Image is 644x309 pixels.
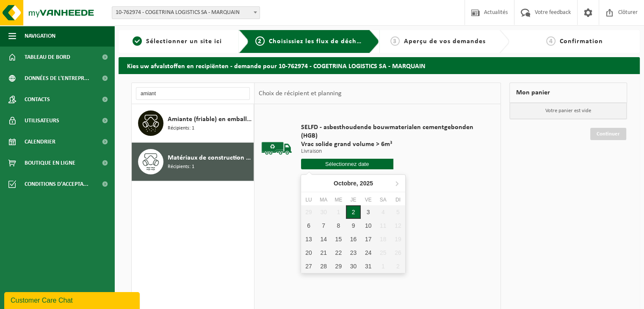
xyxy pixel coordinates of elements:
[346,219,361,232] div: 9
[346,205,361,219] div: 2
[390,196,405,204] div: Di
[346,196,361,204] div: Je
[301,123,486,140] span: SELFD - asbesthoudende bouwmaterialen cementgebonden (HGB)
[404,38,486,45] span: Aperçu de vos demandes
[255,36,265,46] span: 2
[301,140,486,149] span: Vrac solide grand volume > 6m³
[132,104,254,143] button: Amiante (friable) en emballage approuvé UN Récipients: 1
[4,290,141,309] iframe: chat widget
[301,219,316,232] div: 6
[25,89,50,110] span: Contacts
[360,180,373,186] i: 2025
[133,36,142,46] span: 1
[119,57,640,74] h2: Kies uw afvalstoffen en recipiënten - demande pour 10-762974 - COGETRINA LOGISTICS SA - MARQUAIN
[331,259,346,273] div: 29
[361,259,376,273] div: 31
[132,143,254,181] button: Matériaux de construction contenant de l'amiante lié au ciment (non friable) Récipients: 1
[346,232,361,246] div: 16
[316,259,331,273] div: 28
[136,87,250,100] input: Chercher du matériel
[25,152,75,174] span: Boutique en ligne
[330,177,376,190] div: Octobre,
[316,219,331,232] div: 7
[123,36,232,47] a: 1Sélectionner un site ici
[376,196,390,204] div: Sa
[168,114,252,124] span: Amiante (friable) en emballage approuvé UN
[316,246,331,259] div: 21
[301,159,393,169] input: Sélectionnez date
[254,83,345,104] div: Choix de récipient et planning
[361,196,376,204] div: Ve
[25,25,55,47] span: Navigation
[112,7,260,19] span: 10-762974 - COGETRINA LOGISTICS SA - MARQUAIN
[25,174,88,195] span: Conditions d'accepta...
[301,246,316,259] div: 20
[25,110,59,131] span: Utilisateurs
[510,103,627,119] p: Votre panier est vide
[331,196,346,204] div: Me
[331,232,346,246] div: 15
[25,131,55,152] span: Calendrier
[146,38,222,45] span: Sélectionner un site ici
[301,232,316,246] div: 13
[25,68,89,89] span: Données de l'entrepr...
[390,36,400,46] span: 3
[168,163,194,171] span: Récipients: 1
[331,246,346,259] div: 22
[316,196,331,204] div: Ma
[331,219,346,232] div: 8
[301,149,486,154] p: Livraison
[509,83,627,103] div: Mon panier
[346,259,361,273] div: 30
[168,124,194,132] span: Récipients: 1
[361,232,376,246] div: 17
[560,38,603,45] span: Confirmation
[361,205,376,219] div: 3
[269,38,410,45] span: Choisissiez les flux de déchets et récipients
[25,47,70,68] span: Tableau de bord
[361,219,376,232] div: 10
[361,246,376,259] div: 24
[112,6,260,19] span: 10-762974 - COGETRINA LOGISTICS SA - MARQUAIN
[546,36,556,46] span: 4
[301,259,316,273] div: 27
[301,196,316,204] div: Lu
[316,232,331,246] div: 14
[346,246,361,259] div: 23
[590,128,626,140] a: Continuer
[168,153,252,163] span: Matériaux de construction contenant de l'amiante lié au ciment (non friable)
